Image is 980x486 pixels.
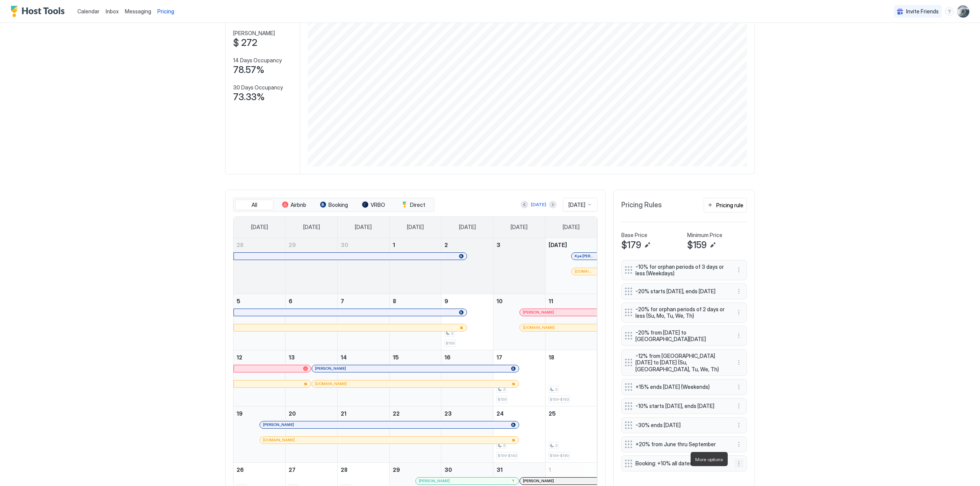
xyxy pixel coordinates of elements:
[621,260,747,280] div: -10% for orphan periods of 3 days or less (Weekdays) menu
[441,238,493,252] a: October 2, 2025
[289,410,296,417] span: 20
[441,406,493,462] td: October 23, 2025
[635,306,727,319] span: -20% for orphan periods of 2 days or less (Su, Mo, Tu, We, Th)
[635,422,727,429] span: -30% ends [DATE]
[233,30,275,37] span: [PERSON_NAME]
[234,238,286,294] td: September 28, 2025
[77,8,100,15] span: Calendar
[493,350,546,406] td: October 17, 2025
[390,238,441,252] a: October 1, 2025
[523,325,594,330] div: [DOMAIN_NAME]
[286,406,338,462] td: October 20, 2025
[390,350,441,364] a: October 15, 2025
[389,406,441,462] td: October 22, 2025
[708,241,717,250] button: Edit
[393,298,396,304] span: 8
[555,443,557,448] span: 2
[444,298,448,304] span: 9
[446,341,454,346] span: $159
[451,217,483,237] a: Thursday
[734,382,743,392] div: menu
[621,201,662,210] span: Pricing Rules
[275,200,313,210] button: Airbnb
[493,406,546,462] td: October 24, 2025
[289,354,295,361] span: 13
[498,397,506,402] span: $159
[635,441,727,448] span: +20% from June thru September
[575,269,594,274] span: [DOMAIN_NAME]
[734,287,743,296] button: More options
[545,294,597,350] td: October 11, 2025
[390,406,441,421] a: October 22, 2025
[263,422,294,427] span: [PERSON_NAME]
[237,410,243,417] span: 19
[441,350,493,406] td: October 16, 2025
[296,217,328,237] a: Monday
[493,294,545,308] a: October 10, 2025
[734,440,743,449] button: More options
[354,200,393,210] button: VRBO
[315,200,353,210] button: Booking
[503,217,535,237] a: Friday
[523,310,594,315] div: [PERSON_NAME]
[125,7,151,15] a: Messaging
[523,310,554,315] span: [PERSON_NAME]
[235,200,273,210] button: All
[234,294,285,308] a: October 5, 2025
[563,224,580,231] span: [DATE]
[441,238,493,294] td: October 2, 2025
[157,8,174,15] span: Pricing
[419,478,450,483] span: [PERSON_NAME]
[531,201,546,208] div: [DATE]
[11,6,68,17] div: Host Tools Logo
[621,239,641,251] span: $179
[635,329,727,343] span: -20% from [DATE] to [GEOGRAPHIC_DATA][DATE]
[704,198,747,213] button: Pricing rule
[716,201,743,209] div: Pricing rule
[234,238,285,252] a: September 28, 2025
[451,331,453,336] span: 2
[734,287,743,296] div: menu
[315,381,347,386] span: [DOMAIN_NAME]
[957,5,969,18] div: User profile
[459,224,476,231] span: [DATE]
[289,242,296,248] span: 29
[341,410,346,417] span: 21
[419,478,516,483] div: [PERSON_NAME]
[493,238,546,294] td: October 3, 2025
[734,459,743,468] div: menu
[234,294,286,350] td: October 5, 2025
[687,239,707,251] span: $159
[337,406,389,462] td: October 21, 2025
[328,202,348,208] span: Booking
[286,350,337,364] a: October 13, 2025
[493,294,546,350] td: October 10, 2025
[233,57,282,64] span: 14 Days Occupancy
[444,410,452,417] span: 23
[493,350,545,364] a: October 17, 2025
[635,403,727,410] span: -10% starts [DATE], ends [DATE]
[523,478,594,483] div: [PERSON_NAME]
[237,466,244,473] span: 26
[635,353,727,373] span: -12% from [GEOGRAPHIC_DATA][DATE] to [DATE] (Su, [GEOGRAPHIC_DATA], Tu, We, Th)
[337,294,389,350] td: October 7, 2025
[734,421,743,430] button: More options
[441,294,493,308] a: October 9, 2025
[635,384,727,390] span: +15% ends [DATE] (Weekends)
[237,354,242,361] span: 12
[338,238,389,252] a: September 30, 2025
[734,308,743,317] button: More options
[575,254,594,258] span: Kye [PERSON_NAME]
[550,397,569,402] span: $159-$163
[233,37,257,49] span: $ 272
[234,463,285,477] a: October 26, 2025
[493,406,545,421] a: October 24, 2025
[389,294,441,350] td: October 8, 2025
[734,401,743,411] button: More options
[338,294,389,308] a: October 7, 2025
[337,350,389,406] td: October 14, 2025
[237,298,240,304] span: 5
[945,7,954,16] div: menu
[234,406,286,462] td: October 19, 2025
